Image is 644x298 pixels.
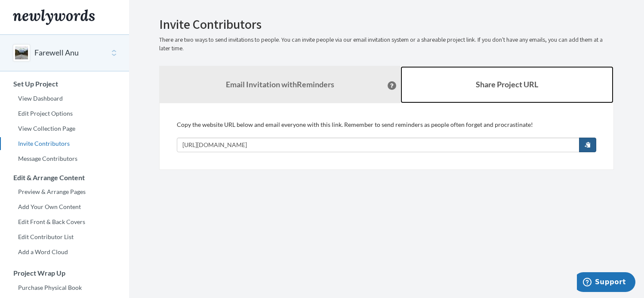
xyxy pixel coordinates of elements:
[0,174,129,181] h3: Edit & Arrange Content
[476,80,538,89] b: Share Project URL
[159,36,614,53] p: There are two ways to send invitations to people. You can invite people via our email invitation ...
[577,272,635,294] iframe: Opens a widget where you can chat to one of our agents
[226,80,334,89] strong: Email Invitation with Reminders
[13,9,95,25] img: Newlywords logo
[34,47,79,58] button: Farewell Anu
[177,120,596,152] div: Copy the website URL below and email everyone with this link. Remember to send reminders as peopl...
[0,269,129,277] h3: Project Wrap Up
[159,17,614,31] h2: Invite Contributors
[0,80,129,88] h3: Set Up Project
